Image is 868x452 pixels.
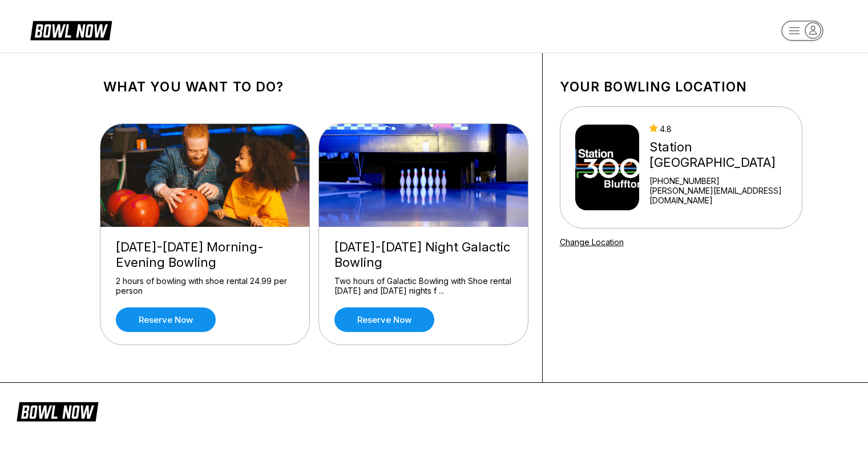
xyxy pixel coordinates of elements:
[649,139,797,170] div: Station [GEOGRAPHIC_DATA]
[649,176,797,186] div: [PHONE_NUMBER]
[649,186,797,205] a: [PERSON_NAME][EMAIL_ADDRESS][DOMAIN_NAME]
[649,124,797,134] div: 4.8
[334,239,512,270] div: [DATE]-[DATE] Night Galactic Bowling
[334,307,434,332] a: Reserve now
[319,124,529,227] img: Friday-Saturday Night Galactic Bowling
[560,79,802,95] h1: Your bowling location
[334,276,512,296] div: Two hours of Galactic Bowling with Shoe rental [DATE] and [DATE] nights f ...
[100,124,310,227] img: Friday-Sunday Morning-Evening Bowling
[116,307,216,332] a: Reserve now
[103,79,525,95] h1: What you want to do?
[575,125,640,210] img: Station 300 Bluffton
[116,276,294,296] div: 2 hours of bowling with shoe rental 24.99 per person
[560,237,624,247] a: Change Location
[116,239,294,270] div: [DATE]-[DATE] Morning-Evening Bowling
